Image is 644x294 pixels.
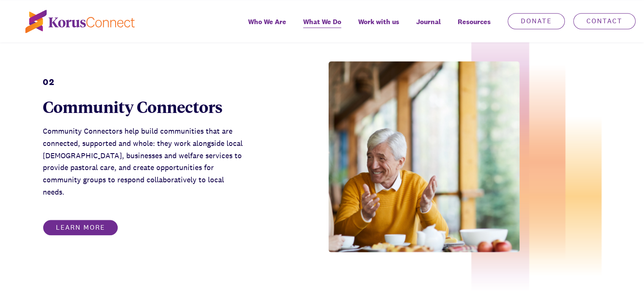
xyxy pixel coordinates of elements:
[573,13,636,29] a: Contact
[508,13,565,29] a: Donate
[350,12,408,42] a: Work with us
[240,12,295,42] a: Who We Are
[43,220,118,236] a: Learn more
[43,76,244,88] div: 02
[416,16,441,28] span: Journal
[449,12,499,42] div: Resources
[358,16,399,28] span: Work with us
[25,10,135,33] img: korus-connect%2Fc5177985-88d5-491d-9cd7-4a1febad1357_logo.svg
[43,125,244,198] p: Community Connectors help build communities that are connected, supported and whole: they work al...
[248,16,286,28] span: Who We Are
[43,96,244,117] div: Community Connectors
[408,12,449,42] a: Journal
[295,12,350,42] a: What We Do
[303,16,341,28] span: What We Do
